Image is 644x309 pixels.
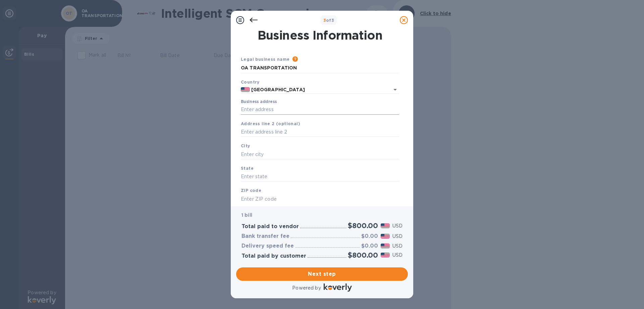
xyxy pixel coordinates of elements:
[348,221,378,230] h2: $800.00
[241,223,299,230] h3: Total paid to vendor
[241,270,402,278] span: Next step
[241,105,399,115] input: Enter address
[241,243,294,249] h3: Delivery speed fee
[241,253,306,259] h3: Total paid by customer
[392,233,402,240] p: USD
[392,252,402,259] p: USD
[241,80,260,85] b: Country
[241,172,399,182] input: Enter state
[323,18,334,23] b: of 3
[381,253,390,257] img: USD
[241,212,252,218] b: 1 bill
[348,251,378,259] h2: $800.00
[241,63,399,73] input: Enter legal business name
[241,57,290,62] b: Legal business name
[241,127,399,137] input: Enter address line 2
[361,233,378,240] h3: $0.00
[324,284,352,292] img: Logo
[392,243,402,250] p: USD
[241,87,250,92] img: US
[241,121,300,126] b: Address line 2 (optional)
[241,143,250,148] b: City
[241,166,254,171] b: State
[241,233,289,240] h3: Bank transfer fee
[250,86,380,94] input: Select country
[236,267,408,281] button: Next step
[381,244,390,248] img: USD
[241,149,399,159] input: Enter city
[241,100,277,104] label: Business address
[239,28,400,42] h1: Business Information
[381,223,390,228] img: USD
[241,188,261,193] b: ZIP code
[292,285,321,292] p: Powered by
[392,222,402,229] p: USD
[241,194,399,204] input: Enter ZIP code
[381,234,390,239] img: USD
[390,85,400,94] button: Open
[361,243,378,249] h3: $0.00
[323,18,326,23] span: 3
